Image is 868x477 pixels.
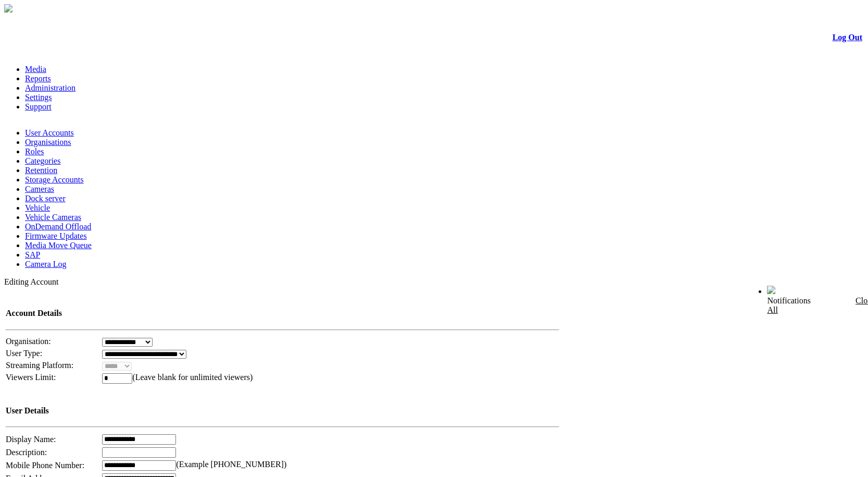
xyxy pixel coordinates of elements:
a: Roles [25,147,44,156]
a: Storage Accounts [25,175,83,184]
span: (Leave blank for unlimited viewers) [132,373,253,382]
a: Dock server [25,194,66,203]
span: Viewers Limit: [6,373,56,382]
img: arrow-3.png [4,4,12,13]
span: Mobile Phone Number: [6,461,84,470]
a: Cameras [25,185,54,193]
span: Description: [6,448,47,457]
a: Settings [25,93,52,102]
a: Firmware Updates [25,231,87,240]
a: OnDemand Offload [25,222,91,231]
a: Support [25,102,52,111]
div: Notifications [767,296,842,315]
a: Log Out [833,33,862,42]
a: Camera Log [25,260,67,268]
a: Reports [25,74,51,83]
a: SAP [25,250,40,259]
a: Vehicle Cameras [25,213,81,222]
span: Streaming Platform: [6,361,73,370]
span: Welcome, [PERSON_NAME] (Administrator) [620,286,746,294]
h4: Account Details [6,309,559,318]
a: Vehicle [25,203,50,212]
span: Editing Account [4,277,58,286]
a: Retention [25,166,57,175]
a: User Accounts [25,128,74,137]
span: (Example [PHONE_NUMBER]) [176,460,286,469]
a: Organisations [25,138,71,146]
span: Organisation: [6,337,51,346]
img: bell24.png [767,286,775,294]
a: Administration [25,83,76,92]
span: User Type: [6,349,42,358]
a: Categories [25,156,60,165]
span: Display Name: [6,435,56,444]
a: Media [25,65,46,74]
h4: User Details [6,406,559,415]
a: Media Move Queue [25,241,92,250]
